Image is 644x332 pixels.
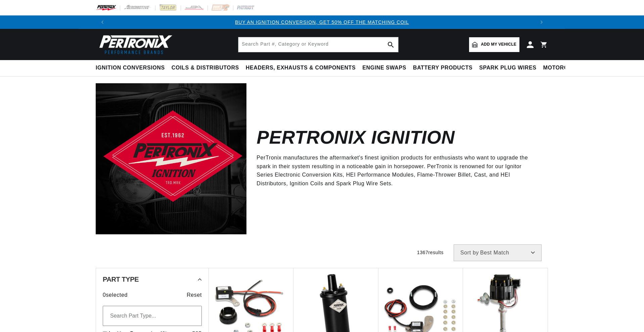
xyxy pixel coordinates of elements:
span: Ignition Conversions [96,64,165,72]
button: Translation missing: en.sections.announcements.previous_announcement [96,15,109,29]
summary: Spark Plug Wires [476,60,540,76]
span: 0 selected [103,291,128,299]
button: search button [383,37,398,52]
div: 1 of 3 [109,18,535,26]
img: Pertronix [96,33,173,56]
span: Spark Plug Wires [479,64,536,72]
slideshow-component: Translation missing: en.sections.announcements.announcement_bar [79,15,565,29]
a: Add my vehicle [469,37,519,52]
span: Add my vehicle [481,41,516,48]
span: Battery Products [413,64,472,72]
summary: Engine Swaps [359,60,410,76]
img: Pertronix Ignition [96,83,246,234]
p: PerTronix manufactures the aftermarket's finest ignition products for enthusiasts who want to upg... [257,153,538,188]
summary: Motorcycle [540,60,587,76]
div: Announcement [109,18,535,26]
span: Reset [187,291,202,299]
button: Translation missing: en.sections.announcements.next_announcement [535,15,548,29]
select: Sort by [454,244,542,261]
span: Motorcycle [543,64,583,72]
input: Search Part Type... [103,306,202,326]
summary: Battery Products [410,60,476,76]
summary: Coils & Distributors [168,60,242,76]
input: Search Part #, Category or Keyword [238,37,398,52]
a: BUY AN IGNITION CONVERSION, GET 50% OFF THE MATCHING COIL [235,19,409,25]
span: Sort by [460,250,479,255]
span: Headers, Exhausts & Components [246,64,356,72]
span: 1367 results [417,250,444,255]
h2: Pertronix Ignition [257,130,455,145]
span: Part Type [103,276,139,283]
span: Engine Swaps [362,64,406,72]
summary: Ignition Conversions [96,60,168,76]
summary: Headers, Exhausts & Components [242,60,359,76]
span: Coils & Distributors [172,64,239,72]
